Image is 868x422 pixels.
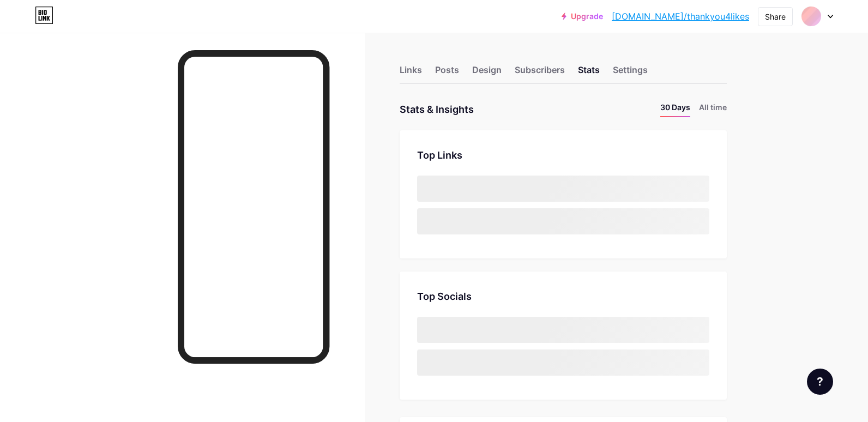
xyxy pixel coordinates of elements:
[578,63,600,83] div: Stats
[435,63,459,83] div: Posts
[660,101,690,117] li: 30 Days
[699,101,727,117] li: All time
[400,101,474,117] div: Stats & Insights
[765,11,786,22] div: Share
[472,63,502,83] div: Design
[612,10,749,23] a: [DOMAIN_NAME]/thankyou4likes
[417,148,709,162] div: Top Links
[562,12,603,21] a: Upgrade
[417,289,709,304] div: Top Socials
[613,63,648,83] div: Settings
[515,63,565,83] div: Subscribers
[400,63,422,83] div: Links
